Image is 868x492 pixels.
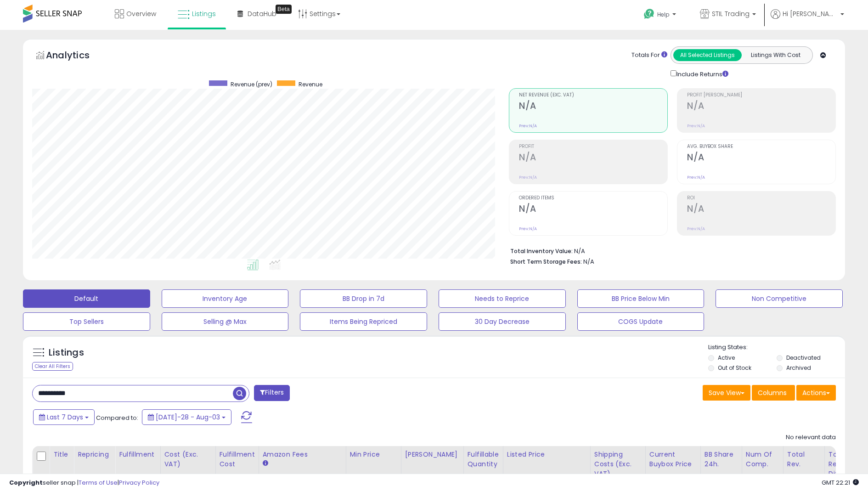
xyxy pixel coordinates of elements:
small: Prev: N/A [519,175,537,180]
div: Fulfillable Quantity [468,450,499,469]
span: Profit [PERSON_NAME] [687,93,835,98]
button: Inventory Age [162,289,289,308]
div: Current Buybox Price [649,450,697,469]
span: 2025-08-11 22:21 GMT [822,478,859,487]
span: Columns [758,388,787,397]
div: Amazon Fees [263,450,342,459]
div: Fulfillment [119,450,156,459]
button: Top Sellers [23,312,150,331]
b: Total Inventory Value: [510,247,573,255]
p: Listing States: [708,343,845,352]
span: N/A [583,257,594,266]
button: Default [23,289,150,308]
h2: N/A [687,152,835,164]
div: Min Price [350,450,397,459]
div: Tooltip anchor [276,5,292,14]
div: BB Share 24h. [705,450,738,469]
a: Terms of Use [79,478,118,487]
button: Listings With Cost [741,49,810,61]
div: Total Rev. [787,450,821,469]
h2: N/A [687,204,835,216]
button: Columns [752,385,795,401]
div: Include Returns [664,68,739,79]
small: Prev: N/A [687,226,705,232]
div: Title [53,450,70,459]
button: COGS Update [577,312,705,331]
h2: N/A [519,152,667,164]
strong: Copyright [9,478,43,487]
button: 30 Day Decrease [439,312,566,331]
span: Overview [126,9,156,18]
span: Ordered Items [519,196,667,201]
button: BB Drop in 7d [300,289,427,308]
div: Total Rev. Diff. [829,450,846,479]
label: Out of Stock [718,364,751,372]
i: Get Help [643,8,655,20]
div: Shipping Costs (Exc. VAT) [594,450,642,479]
span: DataHub [248,9,276,18]
div: [PERSON_NAME] [405,450,460,459]
div: Repricing [78,450,111,459]
div: seller snap | | [9,479,159,487]
button: Save View [703,385,750,401]
span: Revenue (prev) [231,80,272,88]
small: Prev: N/A [687,175,705,180]
span: Compared to: [96,413,138,422]
button: Needs to Reprice [439,289,566,308]
h5: Analytics [46,49,107,64]
label: Active [718,354,735,362]
button: BB Price Below Min [577,289,705,308]
a: Hi [PERSON_NAME] [771,9,844,30]
span: STIL Trading [712,9,750,18]
button: Filters [254,385,290,401]
div: Fulfillment Cost [220,450,255,469]
button: Items Being Repriced [300,312,427,331]
button: Last 7 Days [33,409,95,425]
span: ROI [687,196,835,201]
h5: Listings [49,346,84,359]
span: Listings [192,9,216,18]
button: All Selected Listings [673,49,742,61]
small: Prev: N/A [519,123,537,129]
small: Prev: N/A [519,226,537,232]
span: Last 7 Days [47,413,83,422]
h2: N/A [687,101,835,113]
button: Selling @ Max [162,312,289,331]
span: Help [657,11,670,18]
span: Avg. Buybox Share [687,144,835,149]
h2: N/A [519,101,667,113]
a: Privacy Policy [119,478,159,487]
span: Revenue [299,80,322,88]
button: Non Competitive [716,289,843,308]
a: Help [637,1,685,30]
span: Hi [PERSON_NAME] [783,9,838,18]
span: [DATE]-28 - Aug-03 [156,413,220,422]
li: N/A [510,245,829,256]
div: No relevant data [786,433,836,442]
div: Totals For [631,51,667,60]
small: Prev: N/A [687,123,705,129]
span: Net Revenue (Exc. VAT) [519,93,667,98]
button: Actions [796,385,836,401]
b: Short Term Storage Fees: [510,258,582,266]
label: Archived [786,364,811,372]
div: Num of Comp. [746,450,779,469]
h2: N/A [519,204,667,216]
div: Listed Price [507,450,586,459]
div: Clear All Filters [32,362,73,371]
button: [DATE]-28 - Aug-03 [142,409,231,425]
div: Cost (Exc. VAT) [164,450,212,469]
label: Deactivated [786,354,821,362]
span: Profit [519,144,667,149]
small: Amazon Fees. [263,459,268,468]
